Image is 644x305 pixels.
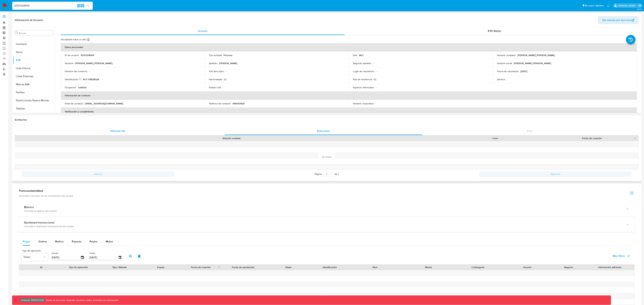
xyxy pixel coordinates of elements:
[226,70,227,73] p: -
[224,54,232,57] p: Persona
[338,172,339,176] span: 1
[497,70,519,73] p: Fecha de nacimiento :
[78,86,87,89] p: Jubilado
[75,62,113,65] p: [PERSON_NAME] [PERSON_NAME]
[77,4,80,7] span: ⌥
[61,108,637,116] th: Verificación y cumplimiento
[15,118,639,121] h1: Contactos
[15,18,43,22] h1: Información de Usuario
[209,62,218,65] p: Apellido :
[13,56,55,64] button: KYC
[353,54,358,57] p: Sitio :
[638,4,641,7] a: Salir
[13,105,55,113] button: Tarjetas
[618,4,637,7] p: leandrojossue.ramirez@mercadolibre.com.co
[497,62,512,65] p: Nombre social :
[13,40,55,48] button: Insurtech
[598,16,639,24] button: Ver mirada por persona
[65,102,84,105] p: Email de contacto :
[13,64,55,72] button: Lista Interna
[61,91,637,99] th: Información de contacto
[488,29,501,33] span: KYC Status
[497,78,505,81] p: Género :
[527,129,532,133] span: Chat
[65,62,74,65] p: Nombre :
[85,102,123,105] p: [EMAIL_ADDRESS][DOMAIN_NAME]
[65,54,79,57] p: ID de usuario :
[22,171,174,177] button: Anterior
[13,88,55,96] button: Perfiles
[110,129,125,133] span: Historial CX
[376,70,377,73] p: -
[359,54,364,57] p: MLC
[232,102,245,105] p: 991000820
[13,72,55,80] button: Listas Externas
[13,48,55,56] button: Items
[12,4,93,8] input: Buscar usuario o caso...
[83,78,99,81] p: RUT 45838528
[89,70,90,73] p: -
[375,102,376,105] p: -
[61,38,86,41] p: Actualizado hace un año
[61,43,637,51] th: Datos personales
[209,102,231,105] p: Teléfono de contacto :
[550,137,634,140] div: Fecha de creación
[497,54,516,57] p: Nombre completo :
[209,54,222,57] p: Tipo entidad :
[65,78,82,81] p: Identificación :
[353,70,374,73] p: Lugar de nacimiento :
[65,86,76,89] p: Ocupación :
[82,4,83,7] span: s
[219,62,237,65] p: [PERSON_NAME]
[353,78,372,81] p: País de residencia :
[376,86,376,89] p: -
[85,3,91,8] button: search-icon
[607,4,610,7] a: Notificaciones
[315,171,339,177] span: Página de
[374,78,377,81] p: CL
[23,137,440,140] div: Solución enviada
[224,78,227,81] p: CL
[520,70,527,73] p: [DATE]
[16,32,18,34] button: Buscar
[65,70,88,73] p: Nombre del comercio :
[13,96,55,105] button: Restricciones Nuevo Mundo
[517,54,555,57] p: [PERSON_NAME] [PERSON_NAME]
[80,54,94,57] p: 2057224904
[585,4,604,7] span: Accesos rápidos
[514,62,551,65] p: [PERSON_NAME] [PERSON_NAME]
[353,62,371,65] p: Segundo apellido :
[21,299,44,301] p: Ambiente: PRODUCCIÓN
[198,29,207,33] span: Usuario
[223,86,223,89] p: -
[13,80,55,88] button: Marcas AML
[353,102,374,105] p: Nombre corporativo :
[209,70,225,73] p: Soft descriptor :
[479,171,632,177] button: Siguiente
[507,78,507,81] p: -
[19,32,52,35] input: Buscar
[373,62,373,65] p: -
[602,16,631,24] span: Ver mirada por persona
[45,299,119,302] p: Todas las acciones impactan usuarios reales, proceda con precaución.
[353,86,374,89] p: Ingresos mensuales :
[209,78,223,81] p: Nacionalidad :
[445,137,545,140] div: Caso
[317,129,330,133] span: Soluciones
[209,86,221,89] p: Estado Civil :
